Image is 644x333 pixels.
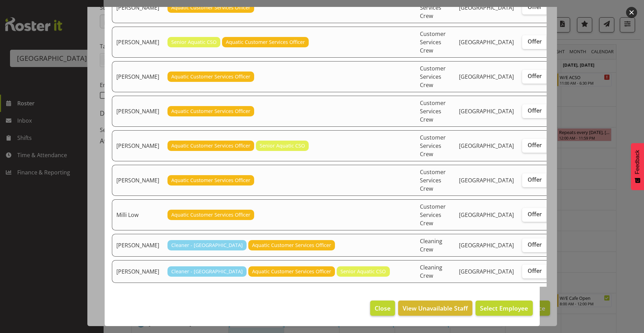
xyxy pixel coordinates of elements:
span: Senior Aquatic CSO [340,268,386,275]
td: [PERSON_NAME] [112,260,163,283]
span: Offer [528,38,542,45]
span: Feedback [634,150,641,174]
span: Select Employee [480,304,528,312]
td: [PERSON_NAME] [112,234,163,257]
span: Close [375,304,391,313]
span: Senior Aquatic CSO [260,142,305,150]
span: Offer [528,3,542,10]
span: Aquatic Customer Services Officer [252,268,331,275]
span: [GEOGRAPHIC_DATA] [459,177,514,184]
span: View Unavailable Staff [403,304,468,313]
span: Offer [528,241,542,248]
span: [GEOGRAPHIC_DATA] [459,211,514,219]
span: Cleaning Crew [420,264,442,279]
span: Offer [528,176,542,183]
td: [PERSON_NAME] [112,130,163,161]
span: Offer [528,142,542,149]
span: Customer Services Crew [420,99,446,123]
button: View Unavailable Staff [398,301,472,316]
button: Select Employee [475,301,532,316]
span: Offer [528,211,542,218]
span: Offer [528,73,542,79]
button: Close [370,301,395,316]
span: Customer Services Crew [420,203,446,227]
span: Senior Aquatic CSO [171,38,217,46]
span: Aquatic Customer Services Officer [171,73,250,80]
span: Aquatic Customer Services Officer [171,4,250,11]
td: [PERSON_NAME] [112,96,163,127]
span: Customer Services Crew [420,134,446,158]
span: [GEOGRAPHIC_DATA] [459,268,514,275]
td: [PERSON_NAME] [112,27,163,58]
span: Customer Services Crew [420,30,446,54]
span: Aquatic Customer Services Officer [226,38,305,46]
td: Milli Low [112,199,163,230]
span: [GEOGRAPHIC_DATA] [459,73,514,80]
span: Aquatic Customer Services Officer [171,211,250,219]
span: [GEOGRAPHIC_DATA] [459,142,514,150]
span: [GEOGRAPHIC_DATA] [459,4,514,11]
span: [GEOGRAPHIC_DATA] [459,241,514,249]
span: Offer [528,107,542,114]
span: Aquatic Customer Services Officer [171,177,250,184]
span: [GEOGRAPHIC_DATA] [459,107,514,115]
td: [PERSON_NAME] [112,165,163,196]
span: Aquatic Customer Services Officer [171,107,250,115]
span: Cleaner - [GEOGRAPHIC_DATA] [171,268,243,275]
span: Customer Services Crew [420,65,446,89]
span: Aquatic Customer Services Officer [171,142,250,150]
span: Cleaning Crew [420,237,442,253]
span: Customer Services Crew [420,168,446,192]
span: Cleaner - [GEOGRAPHIC_DATA] [171,241,243,249]
span: Aquatic Customer Services Officer [252,241,331,249]
span: [GEOGRAPHIC_DATA] [459,38,514,46]
td: [PERSON_NAME] [112,61,163,92]
button: Feedback - Show survey [631,143,644,190]
span: Offer [528,267,542,274]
